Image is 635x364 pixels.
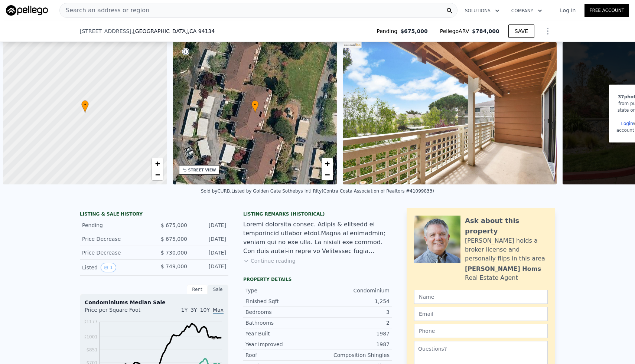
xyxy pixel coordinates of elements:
div: Property details [243,276,392,282]
div: Price Decrease [82,235,148,243]
div: [PERSON_NAME] holds a broker license and personally flips in this area [465,236,548,263]
a: Zoom out [152,169,163,180]
div: 1987 [317,341,390,348]
a: Free Account [584,4,629,17]
div: Rent [187,285,208,294]
span: − [155,170,160,179]
div: Roof [245,351,317,359]
span: 1Y [181,307,188,313]
div: Condominiums Median Sale [85,299,224,306]
div: Listed [82,263,148,272]
div: STREET VIEW [188,167,216,173]
span: $ 749,000 [161,263,187,269]
button: SAVE [508,24,534,38]
span: + [155,159,160,168]
button: Solutions [459,4,505,17]
div: 1,254 [317,298,390,305]
span: Max [213,307,224,314]
span: 10Y [200,307,210,313]
div: 1987 [317,330,390,337]
div: Sold by CURB . [201,188,231,194]
tspan: $1177 [84,319,98,324]
div: Listing Remarks (Historical) [243,211,392,217]
span: , [GEOGRAPHIC_DATA] [131,27,215,35]
input: Name [414,290,548,304]
div: Sale [208,285,228,294]
div: • [251,100,259,113]
input: Phone [414,324,548,338]
a: Zoom in [322,158,333,169]
span: [STREET_ADDRESS] [80,27,131,35]
div: Listed by Golden Gate Sothebys Intl Rlty (Contra Costa Association of Realtors #41099833) [231,188,434,194]
div: Ask about this property [465,216,548,236]
span: $ 675,000 [161,222,187,228]
span: 3Y [190,307,197,313]
span: $784,000 [472,28,499,34]
span: Pellego ARV [440,27,472,35]
img: Sale: 165929544 Parcel: 55557144 [343,42,557,184]
div: [PERSON_NAME] Homs [465,265,541,273]
div: Year Built [245,330,317,337]
span: + [325,159,330,168]
div: Bedrooms [245,308,317,316]
button: Company [505,4,548,17]
input: Email [414,307,548,321]
a: Zoom out [322,169,333,180]
div: Real Estate Agent [465,273,518,282]
div: Price Decrease [82,249,148,256]
span: $ 730,000 [161,250,187,256]
div: Finished Sqft [245,298,317,305]
div: [DATE] [193,222,226,229]
a: Log In [551,7,584,14]
tspan: $851 [86,347,98,352]
div: [DATE] [193,249,226,256]
button: Continue reading [243,257,296,265]
button: View historical data [101,263,116,272]
div: Type [245,287,317,294]
div: Year Improved [245,341,317,348]
div: Composition Shingles [317,351,390,359]
span: , CA 94134 [188,28,215,34]
div: Bathrooms [245,319,317,327]
div: 3 [317,308,390,316]
a: Zoom in [152,158,163,169]
div: 2 [317,319,390,327]
span: • [251,101,259,108]
span: Search an address or region [60,6,149,15]
div: Loremi dolorsita consec. Adipis & elitsedd ei temporincid utlabor etdol.Magna al enimadmin; venia... [243,220,392,256]
span: $675,000 [400,27,428,35]
div: LISTING & SALE HISTORY [80,211,228,219]
span: Pending [377,27,400,35]
span: − [325,170,330,179]
tspan: $1001 [84,334,98,340]
div: [DATE] [193,263,226,272]
img: Pellego [6,5,48,16]
div: Condominium [317,287,390,294]
a: Login [621,121,633,126]
button: Show Options [540,24,555,39]
span: • [81,101,89,108]
span: $ 675,000 [161,236,187,242]
div: Price per Square Foot [85,306,154,318]
div: [DATE] [193,235,226,243]
div: • [81,100,89,113]
div: Pending [82,222,148,229]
